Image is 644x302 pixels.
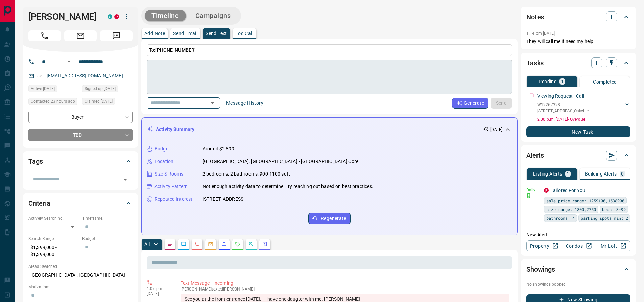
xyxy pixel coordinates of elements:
[28,284,133,290] p: Motivation:
[490,126,502,133] p: [DATE]
[28,270,133,281] p: [GEOGRAPHIC_DATA], [GEOGRAPHIC_DATA]
[28,129,133,141] div: TBD
[28,242,79,260] p: $1,399,000 - $1,399,000
[537,93,584,100] p: Viewing Request - Call
[28,98,79,107] div: Thu Aug 14 2025
[526,150,544,161] h2: Alerts
[144,242,150,247] p: All
[526,187,540,193] p: Daily
[262,241,267,247] svg: Agent Actions
[526,261,630,277] div: Showings
[181,280,509,287] p: Text Message - Incoming
[181,287,509,292] p: [PERSON_NAME] texted [PERSON_NAME]
[28,263,133,270] p: Areas Searched:
[537,102,589,108] p: W12267328
[145,10,186,21] button: Timeline
[28,198,50,209] h2: Criteria
[602,206,626,213] span: beds: 3-99
[28,11,97,22] h1: [PERSON_NAME]
[202,145,234,153] p: Around $2,899
[156,126,194,133] p: Activity Summary
[147,123,512,136] div: Activity Summary[DATE]
[544,188,549,193] div: property.ca
[28,195,133,211] div: Criteria
[539,79,557,84] p: Pending
[144,31,165,36] p: Add Note
[526,193,531,198] svg: Push Notification Only
[85,98,113,105] span: Claimed [DATE]
[208,98,217,108] button: Open
[194,241,200,247] svg: Calls
[308,213,351,224] button: Regenerate
[235,241,240,247] svg: Requests
[31,85,55,92] span: Active [DATE]
[452,98,488,109] button: Generate
[147,44,512,56] p: To:
[108,14,112,19] div: condos.ca
[537,100,630,115] div: W12267328[STREET_ADDRESS],Oakville
[85,85,116,92] span: Signed up [DATE]
[526,9,630,25] div: Notes
[537,116,630,122] p: 2:00 p.m. [DATE] - Overdue
[235,31,253,36] p: Log Call
[82,85,133,94] div: Mon Aug 23 2021
[82,215,133,222] p: Timeframe:
[537,108,589,114] p: [STREET_ADDRESS] , Oakville
[546,197,624,204] span: sale price range: 1259100,1538900
[567,171,569,176] p: 1
[585,171,617,176] p: Building Alerts
[581,215,628,222] span: parking spots min: 2
[202,183,374,190] p: Not enough activity data to determine. Try reaching out based on best practices.
[189,10,238,21] button: Campaigns
[248,241,254,247] svg: Opportunities
[64,30,97,41] span: Email
[526,240,561,251] a: Property
[100,30,133,41] span: Message
[221,241,227,247] svg: Listing Alerts
[31,98,75,105] span: Contacted 23 hours ago
[28,156,43,167] h2: Tags
[202,195,245,203] p: [STREET_ADDRESS]
[526,126,630,137] button: New Task
[28,111,133,123] div: Buyer
[147,291,170,296] p: [DATE]
[173,31,197,36] p: Send Email
[526,231,630,238] p: New Alert:
[155,47,196,53] span: [PHONE_NUMBER]
[208,241,213,247] svg: Emails
[154,195,192,203] p: Repeated Interest
[28,30,61,41] span: Call
[28,236,79,242] p: Search Range:
[551,188,585,193] a: Tailored For You
[526,38,630,45] p: They will call me if need my help.
[154,183,188,190] p: Activity Pattern
[154,170,184,178] p: Size & Rooms
[28,153,133,169] div: Tags
[82,236,133,242] p: Budget:
[526,281,630,287] p: No showings booked
[202,170,290,178] p: 2 bedrooms, 2 bathrooms, 900-1100 sqft
[28,85,79,94] div: Sat Aug 09 2025
[546,206,596,213] span: size range: 1800,2750
[147,286,170,291] p: 1:07 pm
[154,145,170,153] p: Budget
[621,171,624,176] p: 0
[526,55,630,71] div: Tasks
[28,215,79,222] p: Actively Searching:
[65,57,73,66] button: Open
[154,158,173,165] p: Location
[526,147,630,163] div: Alerts
[526,11,544,22] h2: Notes
[593,79,617,84] p: Completed
[526,57,544,68] h2: Tasks
[114,14,119,19] div: property.ca
[121,175,130,184] button: Open
[206,31,227,36] p: Send Text
[561,79,564,84] p: 1
[202,158,358,165] p: [GEOGRAPHIC_DATA], [GEOGRAPHIC_DATA] - [GEOGRAPHIC_DATA] Core
[526,264,555,275] h2: Showings
[596,240,630,251] a: Mr.Loft
[37,74,42,78] svg: Email Verified
[181,241,186,247] svg: Lead Browsing Activity
[82,98,133,107] div: Mon Aug 11 2025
